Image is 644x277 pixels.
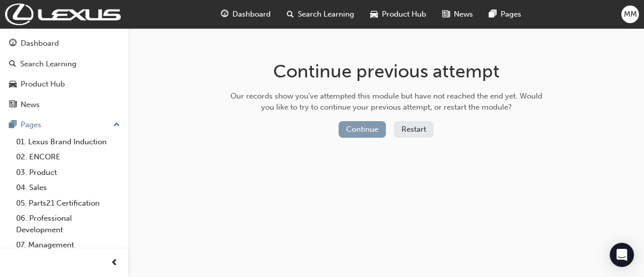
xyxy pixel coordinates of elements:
a: 01. Lexus Brand Induction [12,134,124,150]
button: MM [621,6,639,23]
div: Search Learning [20,58,76,70]
div: Our records show you've attempted this module but have not reached the end yet. Would you like to... [227,90,546,113]
button: Pages [4,116,124,134]
a: News [4,96,124,114]
span: up-icon [113,119,120,132]
span: news-icon [442,8,450,21]
span: Product Hub [382,9,426,20]
div: Dashboard [21,38,59,49]
h1: Continue previous attempt [227,60,546,82]
a: 06. Professional Development [12,211,124,237]
span: news-icon [9,101,17,110]
span: search-icon [287,8,294,21]
a: pages-iconPages [481,4,529,25]
span: pages-icon [9,121,17,130]
div: Open Intercom Messenger [610,243,634,267]
span: search-icon [9,60,16,69]
a: 07. Management [12,237,124,253]
span: car-icon [370,8,378,21]
a: Search Learning [4,55,124,73]
img: Trak [5,4,121,25]
span: Pages [501,9,521,20]
a: 05. Parts21 Certification [12,196,124,211]
div: News [21,99,40,111]
button: Restart [394,121,434,138]
button: Continue [339,121,386,138]
div: Pages [21,119,41,131]
button: DashboardSearch LearningProduct HubNews [4,32,124,116]
span: guage-icon [221,8,228,21]
a: Product Hub [4,75,124,94]
a: 02. ENCORE [12,149,124,165]
span: car-icon [9,80,17,89]
div: Product Hub [21,78,65,90]
a: car-iconProduct Hub [362,4,434,25]
span: MM [624,9,637,20]
a: guage-iconDashboard [213,4,279,25]
span: guage-icon [9,39,17,48]
a: 04. Sales [12,180,124,196]
span: Dashboard [232,9,271,20]
span: pages-icon [489,8,497,21]
a: news-iconNews [434,4,481,25]
span: News [454,9,473,20]
span: Search Learning [298,9,354,20]
a: 03. Product [12,165,124,180]
a: search-iconSearch Learning [279,4,362,25]
a: Dashboard [4,34,124,53]
span: prev-icon [111,257,118,269]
